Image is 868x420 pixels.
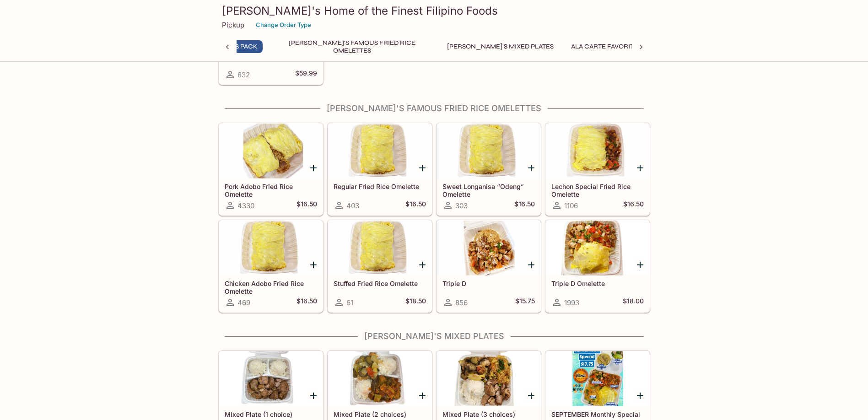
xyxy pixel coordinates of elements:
[225,280,317,295] h5: Chicken Adobo Fried Rice Omelette
[346,201,359,210] span: 403
[437,220,541,312] a: Triple D856$15.75
[328,221,431,275] div: Stuffed Fried Rice Omelette
[437,123,541,215] a: Sweet Longanisa “Odeng” Omelette303$16.50
[225,410,317,418] h5: Mixed Plate (1 choice)
[442,40,559,53] button: [PERSON_NAME]'s Mixed Plates
[334,280,426,287] h5: Stuffed Fried Rice Omelette
[515,297,535,308] h5: $15.75
[225,183,317,198] h5: Pork Adobo Fried Rice Omelette
[346,298,353,307] span: 61
[222,21,244,29] p: Pickup
[328,351,431,406] div: Mixed Plate (2 choices)
[551,280,644,287] h5: Triple D Omelette
[417,259,428,270] button: Add Stuffed Fried Rice Omelette
[437,351,540,406] div: Mixed Plate (3 choices)
[334,410,426,418] h5: Mixed Plate (2 choices)
[219,124,323,178] div: Pork Adobo Fried Rice Omelette
[219,220,323,312] a: Chicken Adobo Fried Rice Omelette469$16.50
[222,4,647,18] h3: [PERSON_NAME]'s Home of the Finest Filipino Foods
[308,390,319,401] button: Add Mixed Plate (1 choice)
[219,351,323,406] div: Mixed Plate (1 choice)
[297,200,317,211] h5: $16.50
[545,123,650,215] a: Lechon Special Fried Rice Omelette1106$16.50
[551,183,644,198] h5: Lechon Special Fried Rice Omelette
[328,124,431,178] div: Regular Fried Rice Omelette
[526,259,537,270] button: Add Triple D
[328,123,432,215] a: Regular Fried Rice Omelette403$16.50
[219,221,323,275] div: Chicken Adobo Fried Rice Omelette
[546,124,649,178] div: Lechon Special Fried Rice Omelette
[219,123,323,215] a: Pork Adobo Fried Rice Omelette4330$16.50
[514,200,535,211] h5: $16.50
[442,280,535,287] h5: Triple D
[566,40,696,53] button: Ala Carte Favorite Filipino Dishes
[417,162,428,173] button: Add Regular Fried Rice Omelette
[334,183,426,190] h5: Regular Fried Rice Omelette
[237,70,250,79] span: 832
[405,297,426,308] h5: $18.50
[623,200,644,211] h5: $16.50
[623,297,644,308] h5: $18.00
[405,200,426,211] h5: $16.50
[635,390,646,401] button: Add SEPTEMBER Monthly Special
[545,220,650,312] a: Triple D Omelette1993$18.00
[526,162,537,173] button: Add Sweet Longanisa “Odeng” Omelette
[437,221,540,275] div: Triple D
[237,201,254,210] span: 4330
[442,183,535,198] h5: Sweet Longanisa “Odeng” Omelette
[455,201,468,210] span: 303
[237,298,250,307] span: 469
[564,201,578,210] span: 1106
[564,298,579,307] span: 1993
[546,221,649,275] div: Triple D Omelette
[295,69,317,80] h5: $59.99
[417,390,428,401] button: Add Mixed Plate (2 choices)
[551,410,644,418] h5: SEPTEMBER Monthly Special
[442,410,535,418] h5: Mixed Plate (3 choices)
[437,124,540,178] div: Sweet Longanisa “Odeng” Omelette
[328,220,432,312] a: Stuffed Fried Rice Omelette61$18.50
[635,259,646,270] button: Add Triple D Omelette
[455,298,468,307] span: 856
[297,297,317,308] h5: $16.50
[270,40,435,53] button: [PERSON_NAME]'s Famous Fried Rice Omelettes
[252,18,315,32] button: Change Order Type
[526,390,537,401] button: Add Mixed Plate (3 choices)
[308,162,319,173] button: Add Pork Adobo Fried Rice Omelette
[218,103,650,113] h4: [PERSON_NAME]'s Famous Fried Rice Omelettes
[308,259,319,270] button: Add Chicken Adobo Fried Rice Omelette
[546,351,649,406] div: SEPTEMBER Monthly Special
[218,331,650,341] h4: [PERSON_NAME]'s Mixed Plates
[635,162,646,173] button: Add Lechon Special Fried Rice Omelette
